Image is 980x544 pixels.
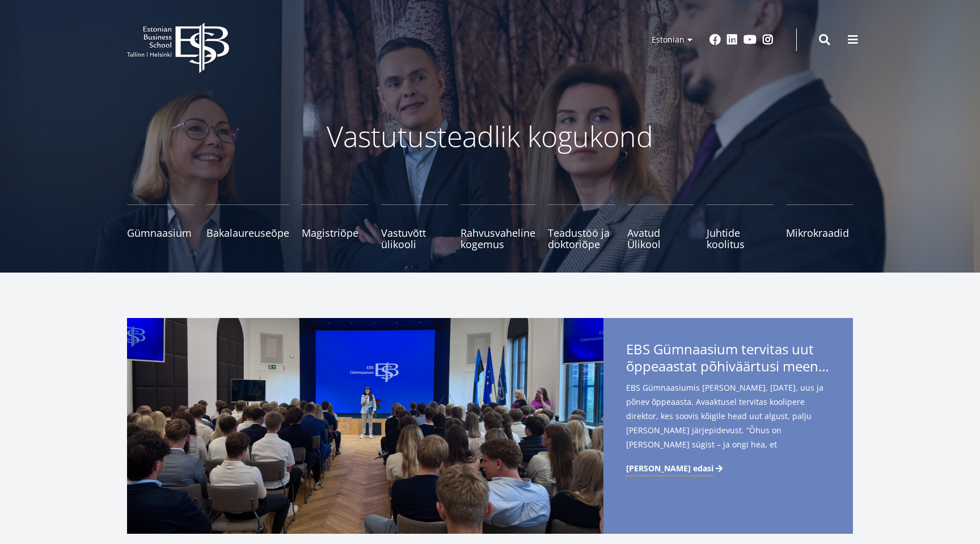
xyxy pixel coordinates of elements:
[127,204,194,250] a: Gümnaasium
[461,204,535,250] a: Rahvusvaheline kogemus
[206,204,289,250] a: Bakalaureuseõpe
[381,227,448,250] span: Vastuvõtt ülikooli
[548,227,615,250] span: Teadustöö ja doktoriõpe
[189,119,791,153] p: Vastutusteadlik kogukond
[744,34,757,45] a: Youtube
[626,463,713,474] span: [PERSON_NAME] edasi
[626,341,830,378] span: EBS Gümnaasium tervitas uut
[762,34,774,45] a: Instagram
[302,204,369,250] a: Magistriõpe
[707,227,774,250] span: Juhtide koolitus
[627,227,694,250] span: Avatud Ülikool
[381,204,448,250] a: Vastuvõtt ülikooli
[461,227,535,250] span: Rahvusvaheline kogemus
[626,358,830,375] span: õppeaastat põhiväärtusi meenutades
[206,227,289,238] span: Bakalaureuseõpe
[302,227,369,238] span: Magistriõpe
[786,227,853,238] span: Mikrokraadid
[548,204,615,250] a: Teadustöö ja doktoriõpe
[707,204,774,250] a: Juhtide koolitus
[626,380,830,470] span: EBS Gümnaasiumis [PERSON_NAME], [DATE], uus ja põnev õppeaasta. Avaaktusel tervitas koolipere dir...
[627,204,694,250] a: Avatud Ülikool
[786,204,853,250] a: Mikrokraadid
[127,318,603,534] img: a
[709,34,721,45] a: Facebook
[626,463,725,474] a: [PERSON_NAME] edasi
[726,34,738,45] a: Linkedin
[127,227,194,238] span: Gümnaasium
